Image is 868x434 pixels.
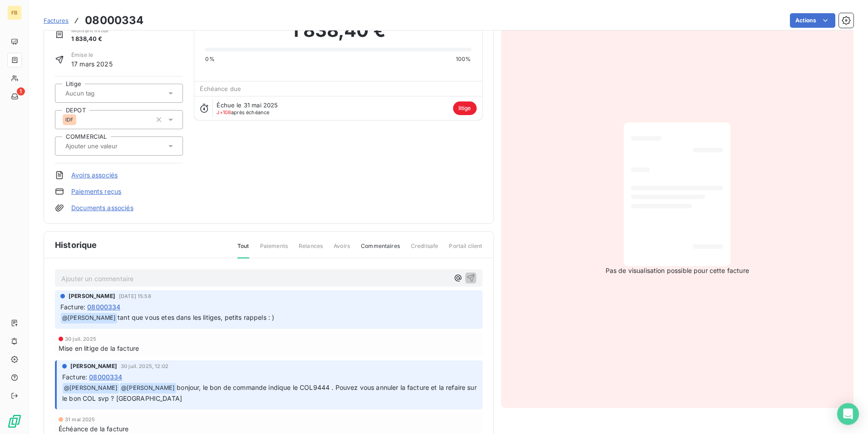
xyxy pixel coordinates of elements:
[85,12,143,29] h3: 08000334
[60,302,85,312] span: Facture :
[456,55,471,63] span: 100%
[89,372,122,382] span: 08000334
[237,242,249,258] span: Tout
[71,203,133,212] a: Documents associés
[205,55,214,63] span: 0%
[64,142,156,150] input: Ajouter une valeur
[200,85,241,92] span: Échéance due
[260,242,288,257] span: Paiements
[411,242,439,257] span: Creditsafe
[121,363,168,369] span: 30 juil. 2025, 12:02
[71,187,121,196] a: Paiements reçus
[837,403,859,425] div: Open Intercom Messenger
[790,13,835,28] button: Actions
[334,242,350,257] span: Avoirs
[70,362,117,370] span: [PERSON_NAME]
[120,383,176,394] span: @ [PERSON_NAME]
[62,384,478,402] span: bonjour, le bon de commande indique le COL9444 . Pouvez vous annuler la facture et la refaire sur...
[71,35,108,44] span: 1 838,40 €
[118,313,274,321] span: tant que vous etes dans les litiges, petits rappels : )
[291,17,385,44] span: 1 838,40 €
[71,59,113,69] span: 17 mars 2025
[44,17,69,24] span: Factures
[217,101,278,109] span: Échue le 31 mai 2025
[606,266,749,275] span: Pas de visualisation possible pour cette facture
[63,383,119,394] span: @ [PERSON_NAME]
[65,117,74,122] span: IDF
[69,292,115,300] span: [PERSON_NAME]
[61,313,117,323] span: @ [PERSON_NAME]
[449,242,482,257] span: Portail client
[55,239,97,251] span: Historique
[44,16,69,25] a: Factures
[217,109,231,116] span: J+108
[71,51,113,59] span: Émise le
[17,87,25,96] span: 1
[59,424,128,434] span: Échéance de la facture
[71,26,108,35] span: Montant initial
[217,110,269,115] span: après échéance
[65,417,95,422] span: 31 mai 2025
[62,372,87,382] span: Facture :
[59,343,139,353] span: Mise en litige de la facture
[7,414,22,429] img: Logo LeanPay
[119,293,151,299] span: [DATE] 15:58
[65,336,96,342] span: 30 juil. 2025
[71,171,118,180] a: Avoirs associés
[453,101,477,115] span: litige
[64,89,119,97] input: Aucun tag
[299,242,323,257] span: Relances
[7,5,22,20] div: FB
[361,242,400,257] span: Commentaires
[87,302,120,312] span: 08000334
